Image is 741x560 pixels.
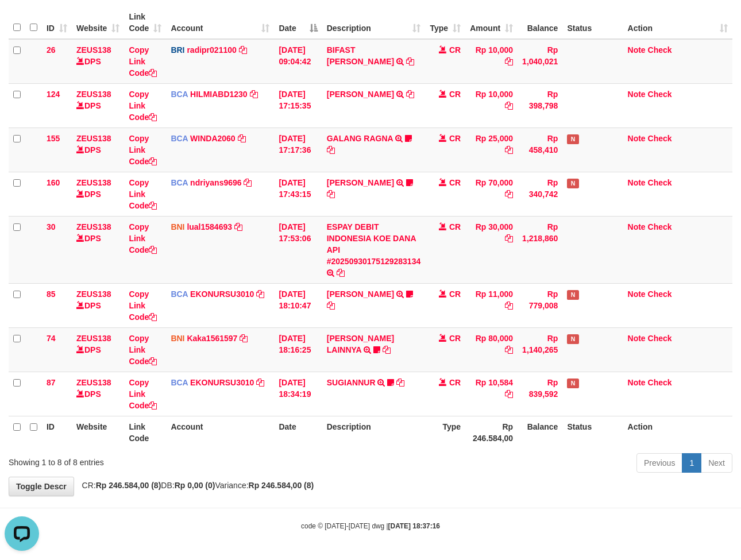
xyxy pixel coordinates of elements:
[327,378,376,387] a: SUGIANNUR
[465,372,518,416] td: Rp 10,584
[72,39,124,84] td: DPS
[238,134,246,143] a: Copy WINDA2060 to clipboard
[190,178,242,187] a: ndriyans9696
[518,327,562,372] td: Rp 1,140,265
[171,222,184,231] span: BNI
[518,6,562,39] th: Balance
[76,334,111,343] a: ZEUS138
[449,178,461,187] span: CR
[562,6,623,39] th: Status
[628,334,646,343] a: Note
[47,378,56,387] span: 87
[274,372,322,416] td: [DATE] 18:34:19
[327,45,394,66] a: BIFAST [PERSON_NAME]
[171,134,188,143] span: BCA
[47,90,60,99] span: 124
[327,90,394,99] a: [PERSON_NAME]
[518,128,562,172] td: Rp 458,410
[274,172,322,216] td: [DATE] 17:43:15
[388,522,440,530] strong: [DATE] 18:37:16
[567,134,578,144] span: Has Note
[449,334,461,343] span: CR
[166,6,274,39] th: Account: activate to sort column ascending
[171,378,188,387] span: BCA
[76,90,111,99] a: ZEUS138
[47,289,56,299] span: 85
[465,6,518,39] th: Amount: activate to sort column ascending
[406,57,414,66] a: Copy BIFAST ERIKA S PAUN to clipboard
[518,172,562,216] td: Rp 340,742
[505,57,513,66] a: Copy Rp 10,000 to clipboard
[623,416,732,449] th: Action
[567,179,578,188] span: Has Note
[187,45,236,55] a: radipr021100
[518,216,562,283] td: Rp 1,218,860
[449,378,461,387] span: CR
[327,190,335,199] a: Copy HERU SANTOSO to clipboard
[250,90,258,99] a: Copy HILMIABD1230 to clipboard
[301,522,440,530] small: code © [DATE]-[DATE] dwg |
[274,39,322,84] td: [DATE] 09:04:42
[244,178,252,187] a: Copy ndriyans9696 to clipboard
[465,327,518,372] td: Rp 80,000
[274,6,322,39] th: Date: activate to sort column descending
[129,378,157,410] a: Copy Link Code
[628,222,646,231] a: Note
[76,481,314,490] span: CR: DB: Variance:
[72,283,124,327] td: DPS
[190,90,248,99] a: HILMIABD1230
[76,134,111,143] a: ZEUS138
[518,39,562,84] td: Rp 1,040,021
[190,134,236,143] a: WINDA2060
[648,90,672,99] a: Check
[425,416,465,449] th: Type
[129,289,157,322] a: Copy Link Code
[327,222,421,266] a: ESPAY DEBIT INDONESIA KOE DANA API #20250930175129283134
[9,477,74,496] a: Toggle Descr
[518,416,562,449] th: Balance
[327,334,394,354] a: [PERSON_NAME] LAINNYA
[628,289,646,299] a: Note
[465,172,518,216] td: Rp 70,000
[505,234,513,243] a: Copy Rp 30,000 to clipboard
[274,327,322,372] td: [DATE] 18:16:25
[190,289,254,299] a: EKONURSU3010
[171,45,184,55] span: BRI
[129,134,157,166] a: Copy Link Code
[171,90,188,99] span: BCA
[274,128,322,172] td: [DATE] 17:17:36
[383,345,391,354] a: Copy HENDRIK SETIAWAN LAINNYA to clipboard
[567,334,578,344] span: Has Note
[129,222,157,254] a: Copy Link Code
[76,378,111,387] a: ZEUS138
[72,128,124,172] td: DPS
[505,190,513,199] a: Copy Rp 70,000 to clipboard
[234,222,242,231] a: Copy lual1584693 to clipboard
[47,178,60,187] span: 160
[648,289,672,299] a: Check
[636,453,682,473] a: Previous
[648,334,672,343] a: Check
[187,334,237,343] a: Kaka1561597
[505,301,513,310] a: Copy Rp 11,000 to clipboard
[47,334,56,343] span: 74
[171,178,188,187] span: BCA
[72,327,124,372] td: DPS
[406,90,414,99] a: Copy DEDY WAHYUDI to clipboard
[256,289,264,299] a: Copy EKONURSU3010 to clipboard
[322,416,426,449] th: Description
[505,145,513,155] a: Copy Rp 25,000 to clipboard
[518,83,562,128] td: Rp 398,798
[327,134,393,143] a: GALANG RAGNA
[505,101,513,110] a: Copy Rp 10,000 to clipboard
[465,416,518,449] th: Rp 246.584,00
[240,334,248,343] a: Copy Kaka1561597 to clipboard
[72,216,124,283] td: DPS
[465,128,518,172] td: Rp 25,000
[337,268,345,277] a: Copy ESPAY DEBIT INDONESIA KOE DANA API #20250930175129283134 to clipboard
[72,372,124,416] td: DPS
[465,83,518,128] td: Rp 10,000
[5,5,39,39] button: Open LiveChat chat widget
[449,134,461,143] span: CR
[327,289,394,299] a: [PERSON_NAME]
